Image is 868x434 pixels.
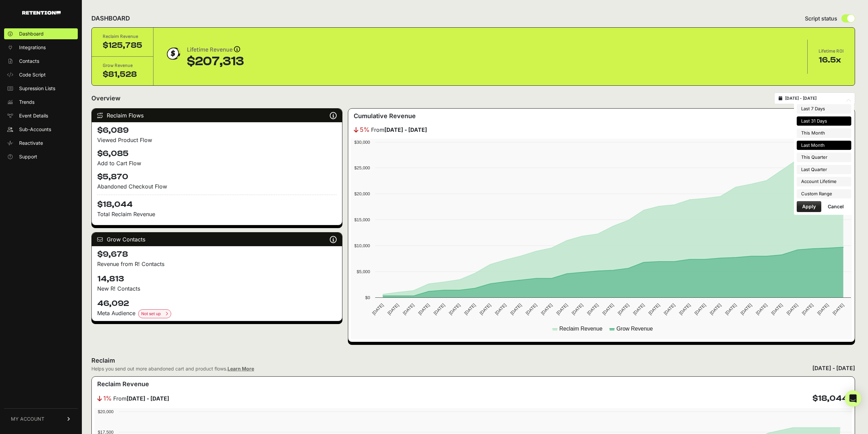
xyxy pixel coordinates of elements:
[19,112,48,119] span: Event Details
[4,69,78,80] a: Code Script
[797,141,851,150] li: Last Month
[91,14,130,23] h2: DASHBOARD
[360,125,370,135] span: 5%
[797,177,851,186] li: Account Lifetime
[98,409,114,414] text: $20,000
[97,260,337,268] p: Revenue from R! Contacts
[4,56,78,67] a: Contacts
[402,303,415,316] text: [DATE]
[4,83,78,94] a: Supression Lists
[354,140,370,145] text: $30,000
[371,303,384,316] text: [DATE]
[97,298,337,309] h4: 46,092
[819,55,844,66] div: 16.5x
[448,303,461,316] text: [DATE]
[187,45,244,55] div: Lifetime Revenue
[92,233,342,246] div: Grow Contacts
[19,44,46,51] span: Integrations
[709,303,722,316] text: [DATE]
[97,171,337,182] h4: $5,870
[617,303,630,316] text: [DATE]
[797,189,851,199] li: Custom Range
[4,124,78,135] a: Sub-Accounts
[19,30,44,37] span: Dashboard
[354,191,370,196] text: $20,000
[19,71,46,78] span: Code Script
[559,326,602,332] text: Reclaim Revenue
[357,269,370,274] text: $5,000
[4,97,78,108] a: Trends
[4,110,78,121] a: Event Details
[97,274,337,284] h4: 14,813
[724,303,737,316] text: [DATE]
[797,201,821,212] button: Apply
[797,116,851,126] li: Last 31 Days
[19,85,55,92] span: Supression Lists
[845,390,861,407] div: Open Intercom Messenger
[801,303,814,316] text: [DATE]
[540,303,553,316] text: [DATE]
[11,416,44,422] span: MY ACCOUNT
[97,159,337,167] div: Add to Cart Flow
[386,303,400,316] text: [DATE]
[354,243,370,248] text: $10,000
[463,303,476,316] text: [DATE]
[354,111,416,121] h3: Cumulative Revenue
[103,62,142,69] div: Grow Revenue
[797,128,851,138] li: This Month
[354,217,370,222] text: $15,000
[19,58,39,65] span: Contacts
[739,303,753,316] text: [DATE]
[4,28,78,39] a: Dashboard
[19,140,43,146] span: Reactivate
[91,94,120,103] h2: Overview
[19,153,37,160] span: Support
[103,69,142,80] div: $81,528
[4,408,78,429] a: MY ACCOUNT
[832,303,845,316] text: [DATE]
[816,303,829,316] text: [DATE]
[417,303,430,316] text: [DATE]
[797,104,851,114] li: Last 7 Days
[663,303,676,316] text: [DATE]
[227,366,254,372] a: Learn More
[647,303,661,316] text: [DATE]
[19,126,51,133] span: Sub-Accounts
[365,295,370,300] text: $0
[812,393,848,404] h4: $18,044
[812,364,855,372] div: [DATE] - [DATE]
[97,182,337,191] div: Abandoned Checkout Flow
[4,42,78,53] a: Integrations
[494,303,507,316] text: [DATE]
[4,138,78,149] a: Reactivate
[22,11,61,15] img: Retention.com
[97,148,337,159] h4: $6,085
[797,165,851,174] li: Last Quarter
[678,303,691,316] text: [DATE]
[97,284,337,293] p: New R! Contacts
[97,309,337,318] div: Meta Audience
[822,201,849,212] button: Cancel
[586,303,599,316] text: [DATE]
[819,48,844,55] div: Lifetime ROI
[616,326,653,332] text: Grow Revenue
[127,395,169,402] strong: [DATE] - [DATE]
[755,303,768,316] text: [DATE]
[571,303,584,316] text: [DATE]
[19,99,34,106] span: Trends
[91,356,254,365] h2: Reclaim
[97,136,337,144] div: Viewed Product Flow
[805,14,837,23] span: Script status
[770,303,783,316] text: [DATE]
[785,303,799,316] text: [DATE]
[632,303,645,316] text: [DATE]
[97,210,337,218] p: Total Reclaim Revenue
[103,40,142,51] div: $125,785
[103,394,112,403] span: 1%
[103,33,142,40] div: Reclaim Revenue
[97,249,337,260] h4: $9,678
[92,109,342,122] div: Reclaim Flows
[525,303,538,316] text: [DATE]
[354,165,370,170] text: $25,000
[601,303,615,316] text: [DATE]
